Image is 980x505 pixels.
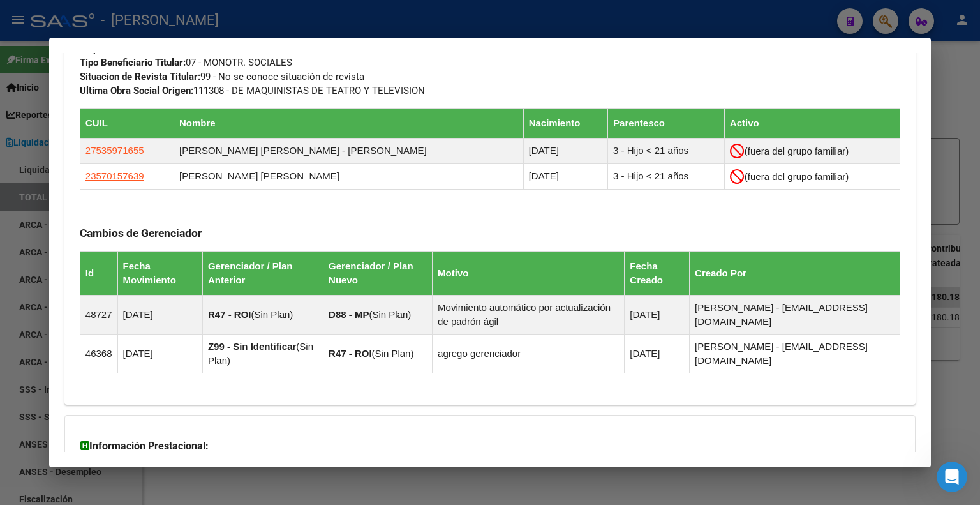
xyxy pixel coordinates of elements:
td: [DATE] [117,335,202,373]
strong: Ultima Obra Social Origen: [80,85,193,96]
span: (fuera del grupo familiar) [745,171,849,182]
td: [DATE] [117,296,202,335]
strong: Tipo Beneficiario Titular: [80,57,186,68]
span: Sin Plan [375,348,411,359]
span: 111308 - DE MAQUINISTAS DE TEATRO Y TELEVISION [80,85,425,96]
td: ( ) [202,335,323,373]
th: CUIL [80,108,174,138]
td: [DATE] [625,335,690,373]
th: Nombre [174,108,524,138]
iframe: Intercom live chat [937,462,967,492]
td: [PERSON_NAME] - [EMAIL_ADDRESS][DOMAIN_NAME] [690,335,900,373]
strong: R47 - ROI [329,348,372,359]
th: Activo [724,108,900,138]
td: 48727 [80,296,117,335]
td: [DATE] [523,163,607,189]
th: Parentesco [608,108,725,138]
td: [PERSON_NAME] [PERSON_NAME] - [PERSON_NAME] [174,138,524,163]
th: Fecha Movimiento [117,252,202,296]
td: [PERSON_NAME] - [EMAIL_ADDRESS][DOMAIN_NAME] [690,296,900,335]
td: ( ) [323,296,433,335]
strong: Empleador: [80,43,128,54]
h3: Información Prestacional: [80,439,900,454]
td: [DATE] [625,296,690,335]
td: 46368 [80,335,117,373]
th: Motivo [433,252,625,296]
span: 07 - MONOTR. SOCIALES [80,57,292,68]
strong: Situacion de Revista Titular: [80,71,200,82]
strong: R47 - ROI [208,309,251,320]
td: [PERSON_NAME] [PERSON_NAME] [174,163,524,189]
th: Id [80,252,117,296]
td: agrego gerenciador [433,335,625,373]
th: Gerenciador / Plan Anterior [202,252,323,296]
strong: D88 - MP [329,309,369,320]
td: ( ) [202,296,323,335]
td: Movimiento automático por actualización de padrón ágil [433,296,625,335]
td: 3 - Hijo < 21 años [608,138,725,163]
th: Nacimiento [523,108,607,138]
strong: Z99 - Sin Identificar [208,341,296,352]
th: Creado Por [690,252,900,296]
span: 23570157639 [85,170,144,181]
span: 99 - No se conoce situación de revista [80,71,364,82]
span: 27535971655 [85,145,144,156]
span: Sin Plan [372,309,408,320]
span: (fuera del grupo familiar) [745,146,849,156]
td: ( ) [323,335,433,373]
td: 3 - Hijo < 21 años [608,163,725,189]
th: Fecha Creado [625,252,690,296]
th: Gerenciador / Plan Nuevo [323,252,433,296]
h3: Cambios de Gerenciador [80,226,900,240]
td: [DATE] [523,138,607,163]
span: Sin Plan [254,309,290,320]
